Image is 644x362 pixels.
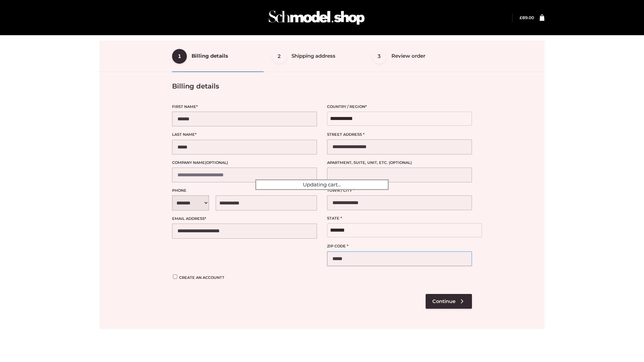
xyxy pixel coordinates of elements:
a: £89.00 [520,15,534,20]
img: Schmodel Admin 964 [266,4,367,31]
bdi: 89.00 [520,15,534,20]
span: £ [520,15,522,20]
div: Updating cart... [255,179,389,190]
